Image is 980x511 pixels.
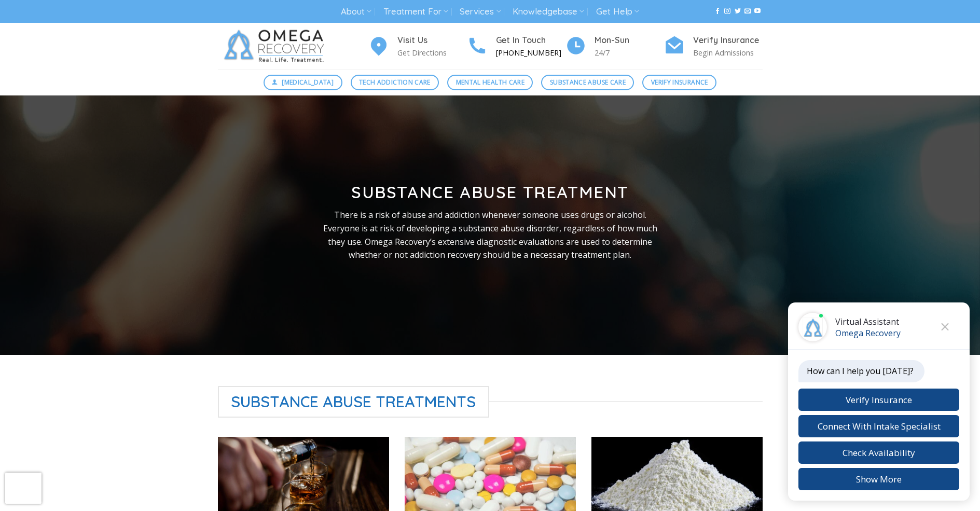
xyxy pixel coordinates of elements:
[218,386,490,418] span: Substance Abuse Treatments
[351,182,629,202] strong: Substance Abuse Treatment
[397,34,467,47] h4: Visit Us
[714,8,721,15] a: Follow on Facebook
[513,2,584,21] a: Knowledgebase
[264,75,342,90] a: [MEDICAL_DATA]
[368,34,467,59] a: Visit Us Get Directions
[397,47,467,59] p: Get Directions
[595,47,664,59] p: 24/7
[664,34,763,59] a: Verify Insurance Begin Admissions
[754,8,761,15] a: Follow on YouTube
[735,8,741,15] a: Follow on Twitter
[541,75,634,90] a: Substance Abuse Care
[550,77,626,87] span: Substance Abuse Care
[383,2,448,21] a: Treatment For
[693,47,763,59] p: Begin Admissions
[651,77,708,87] span: Verify Insurance
[359,77,431,87] span: Tech Addiction Care
[322,209,658,261] p: There is a risk of abuse and addiction whenever someone uses drugs or alcohol. Everyone is at ris...
[218,23,335,70] img: Omega Recovery
[282,77,334,87] span: [MEDICAL_DATA]
[724,8,730,15] a: Follow on Instagram
[467,34,565,59] a: Get In Touch [PHONE_NUMBER]
[456,77,524,87] span: Mental Health Care
[341,2,371,21] a: About
[496,47,565,59] p: [PHONE_NUMBER]
[596,2,639,21] a: Get Help
[595,34,664,47] h4: Mon-Sun
[496,34,565,47] h4: Get In Touch
[447,75,533,90] a: Mental Health Care
[642,75,716,90] a: Verify Insurance
[693,34,763,47] h4: Verify Insurance
[351,75,439,90] a: Tech Addiction Care
[460,2,501,21] a: Services
[744,8,751,15] a: Send us an email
